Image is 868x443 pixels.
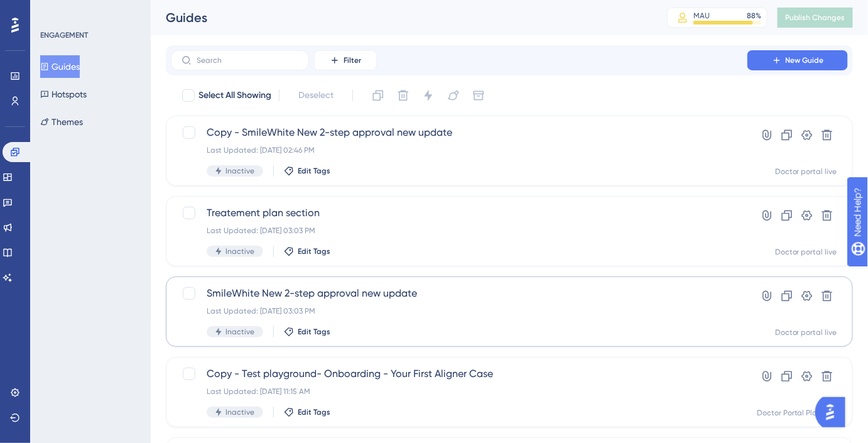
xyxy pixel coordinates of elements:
div: Last Updated: [DATE] 11:15 AM [207,386,712,397]
div: 88 % [747,11,761,21]
span: New Guide [786,55,824,65]
div: Doctor Portal Playground [757,408,837,418]
span: Publish Changes [785,13,845,23]
span: Edit Tags [298,166,330,176]
button: Hotspots [40,83,87,106]
span: Copy - SmileWhite New 2-step approval new update [207,125,712,140]
button: Edit Tags [284,327,330,337]
button: Edit Tags [284,407,330,417]
button: Edit Tags [284,246,330,256]
button: New Guide [747,50,848,70]
input: Search [197,56,298,65]
div: Last Updated: [DATE] 03:03 PM [207,226,712,236]
div: ENGAGEMENT [40,30,88,40]
div: Doctor portal live [775,167,837,177]
span: Copy - Test playground- Onboarding - Your First Aligner Case [207,366,712,381]
span: Inactive [225,327,254,337]
div: Last Updated: [DATE] 02:46 PM [207,145,712,155]
div: Guides [166,9,636,26]
button: Guides [40,55,80,78]
button: Deselect [287,84,345,107]
button: Edit Tags [284,166,330,176]
iframe: UserGuiding AI Assistant Launcher [815,393,853,431]
span: Inactive [225,407,254,417]
span: Need Help? [30,3,79,18]
button: Filter [314,50,377,70]
span: Edit Tags [298,327,330,337]
div: Doctor portal live [775,247,837,257]
span: Edit Tags [298,407,330,417]
div: MAU [693,11,710,21]
div: Doctor portal live [775,327,837,337]
span: Treatement plan section [207,205,712,221]
div: Last Updated: [DATE] 03:03 PM [207,306,712,316]
button: Themes [40,111,83,133]
span: Edit Tags [298,246,330,256]
span: Deselect [298,88,334,103]
span: Inactive [225,166,254,176]
span: SmileWhite New 2-step approval new update [207,286,712,301]
span: Inactive [225,246,254,256]
button: Publish Changes [778,8,853,28]
span: Select All Showing [198,88,271,103]
span: Filter [344,55,361,65]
